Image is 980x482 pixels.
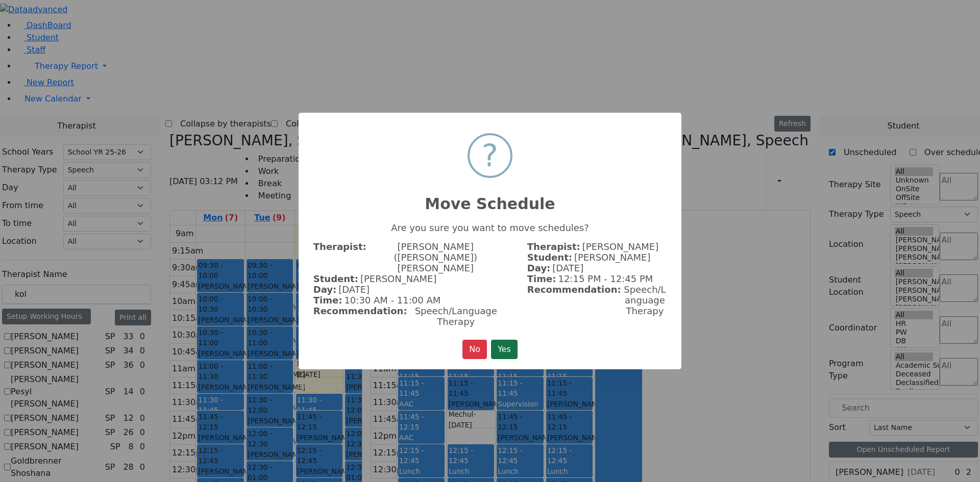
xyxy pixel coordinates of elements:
span: [DATE] [338,284,370,295]
p: Are you sure you want to move schedules? [313,222,667,233]
strong: Recommendation: [527,284,621,316]
span: 12:15 PM - 12:45 PM [558,273,653,284]
button: Yes [491,340,518,359]
strong: Time: [313,295,342,306]
span: 10:30 AM - 11:00 AM [344,295,440,306]
strong: Therapist: [527,241,580,252]
div: ? [482,135,498,176]
span: [PERSON_NAME] [360,273,437,284]
strong: Day: [313,284,336,295]
span: Speech/Language Therapy [409,306,503,327]
strong: Student: [527,252,572,263]
span: [PERSON_NAME] [582,241,659,252]
strong: Time: [527,273,556,284]
span: [PERSON_NAME] [574,252,651,263]
span: [PERSON_NAME] ([PERSON_NAME]) [PERSON_NAME] [369,241,503,273]
h2: Move Schedule [299,183,681,213]
strong: Student: [313,273,358,284]
strong: Recommendation: [313,306,407,327]
span: [DATE] [552,263,583,273]
button: No [462,340,487,359]
strong: Day: [527,263,550,273]
span: Speech/Language Therapy [623,284,667,316]
strong: Therapist: [313,241,366,273]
